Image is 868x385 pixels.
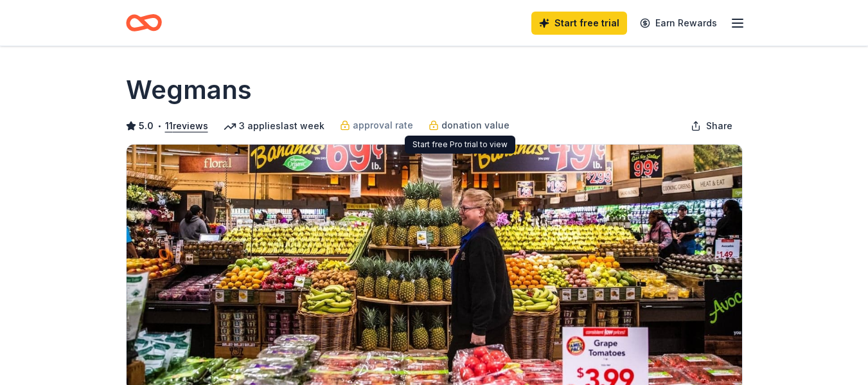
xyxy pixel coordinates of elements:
[353,118,413,133] span: approval rate
[126,8,162,38] a: Home
[441,118,509,133] span: donation value
[405,136,515,154] div: Start free Pro trial to view
[224,118,324,134] div: 3 applies last week
[429,118,509,133] a: donation value
[340,118,413,133] a: approval rate
[157,121,161,131] span: •
[706,118,732,134] span: Share
[139,118,154,134] span: 5.0
[632,12,725,35] a: Earn Rewards
[126,72,252,108] h1: Wegmans
[531,12,627,35] a: Start free trial
[680,113,743,139] button: Share
[165,118,208,134] button: 11reviews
